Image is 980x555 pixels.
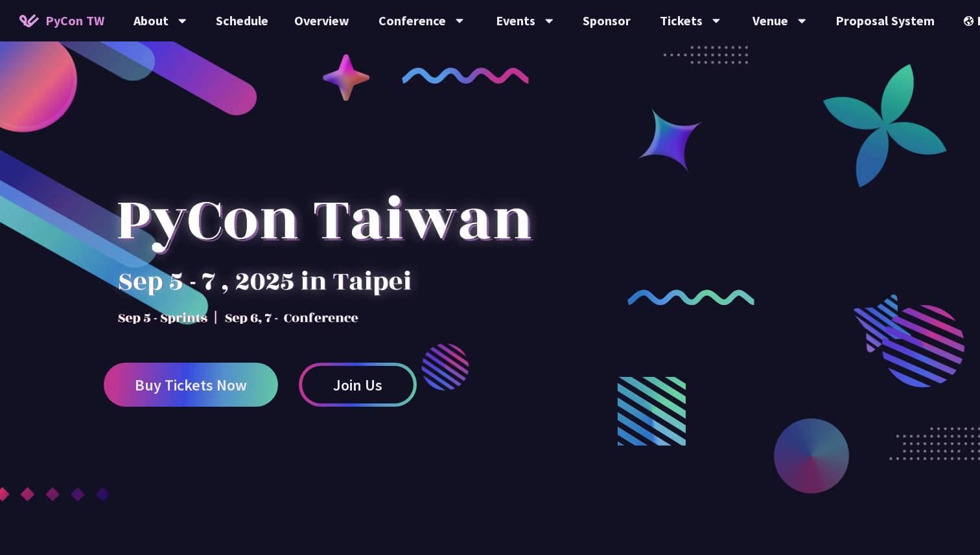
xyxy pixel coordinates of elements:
span: Buy Tickets Now [135,377,247,393]
span: PyCon TW [45,11,104,30]
img: curly-2.e802c9f.png [627,289,755,306]
img: curly-1.ebdbada.png [402,67,530,84]
span: Join Us [333,377,382,393]
a: PyCon TW [6,5,117,37]
a: Buy Tickets Now [104,363,278,407]
img: Locale Icon [964,16,977,26]
img: Home icon of PyCon TW 2025 [19,14,39,27]
a: Join Us [299,363,417,407]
